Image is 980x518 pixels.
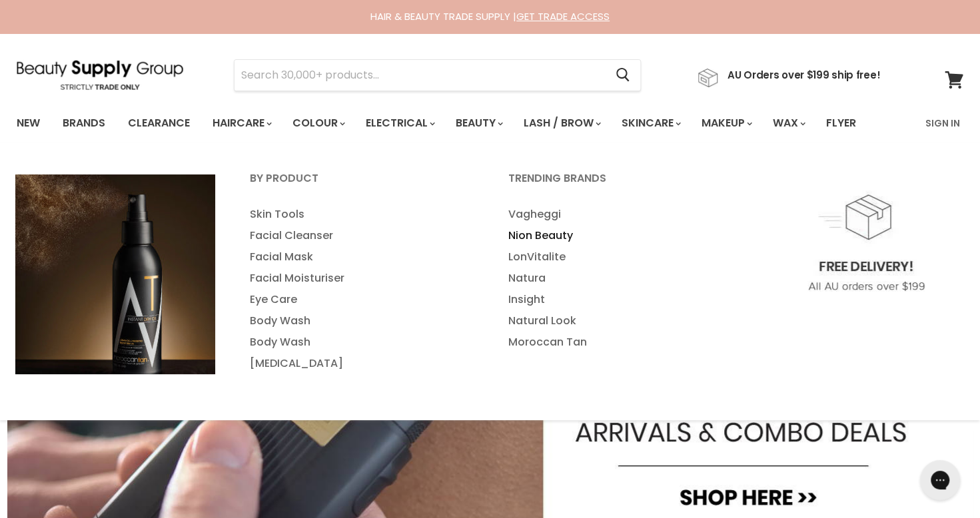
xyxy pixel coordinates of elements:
[7,109,50,137] a: New
[234,59,641,91] form: Product
[233,332,489,353] a: Body Wash
[233,204,489,225] a: Skin Tools
[492,204,747,353] ul: Main menu
[203,109,280,137] a: Haircare
[235,60,605,91] input: Search
[233,353,489,374] a: [MEDICAL_DATA]
[492,168,747,201] a: Trending Brands
[605,60,640,91] button: Search
[492,310,747,332] a: Natural Look
[233,310,489,332] a: Body Wash
[492,268,747,289] a: Natura
[233,246,489,268] a: Facial Mask
[516,9,610,23] a: GET TRADE ACCESS
[763,109,813,137] a: Wax
[816,109,866,137] a: Flyer
[692,109,760,137] a: Makeup
[233,204,489,374] ul: Main menu
[492,246,747,268] a: LonVitalite
[446,109,511,137] a: Beauty
[233,289,489,310] a: Eye Care
[233,225,489,246] a: Facial Cleanser
[514,109,609,137] a: Lash / Brow
[913,455,967,505] iframe: Gorgias live chat messenger
[53,109,115,137] a: Brands
[492,204,747,225] a: Vagheggi
[612,109,689,137] a: Skincare
[917,109,968,137] a: Sign In
[233,268,489,289] a: Facial Moisturiser
[118,109,200,137] a: Clearance
[233,168,489,201] a: By Product
[492,332,747,353] a: Moroccan Tan
[7,104,892,142] ul: Main menu
[282,109,353,137] a: Colour
[492,225,747,246] a: Nion Beauty
[492,289,747,310] a: Insight
[356,109,443,137] a: Electrical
